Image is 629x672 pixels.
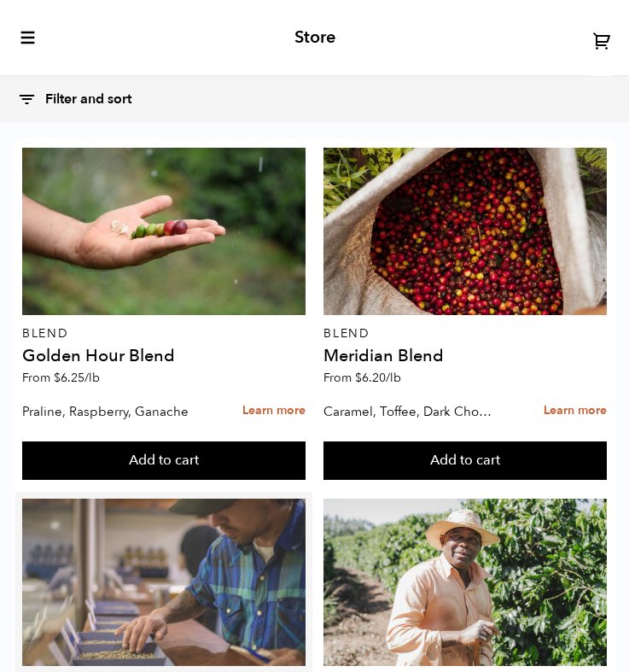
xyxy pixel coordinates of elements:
[544,393,607,429] a: Learn more
[17,81,149,118] button: Filter and sort
[22,399,192,424] p: Praline, Raspberry, Ganache
[22,370,100,386] span: From
[323,399,493,424] p: Caramel, Toffee, Dark Chocolate
[323,441,607,481] button: Add to cart
[323,370,401,386] span: From
[54,370,100,386] bdi: 6.25
[323,348,607,365] h4: Meridian Blend
[84,370,100,386] span: /lb
[22,441,306,481] button: Add to cart
[22,348,306,365] h4: Golden Hour Blend
[17,29,37,46] button: toggle-mobile-menu
[22,328,306,340] p: Blend
[355,370,362,386] span: $
[242,393,306,429] a: Learn more
[386,370,401,386] span: /lb
[294,27,335,48] h2: Store
[323,328,607,340] p: Blend
[54,370,61,386] span: $
[355,370,401,386] bdi: 6.20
